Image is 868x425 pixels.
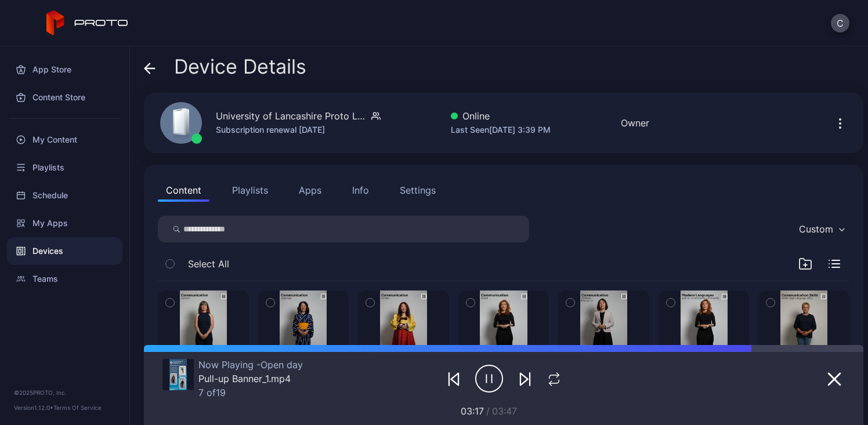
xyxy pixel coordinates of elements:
[7,265,122,293] a: Teams
[7,56,122,83] a: App Store
[831,14,849,32] button: C
[216,123,381,137] div: Subscription renewal [DATE]
[799,223,833,235] div: Custom
[7,83,122,111] a: Content Store
[7,126,122,154] a: My Content
[53,404,102,411] a: Terms Of Service
[451,109,551,123] div: Online
[14,404,53,411] span: Version 1.12.0 •
[291,179,330,202] button: Apps
[14,388,115,397] div: © 2025 PROTO, Inc.
[451,123,551,137] div: Last Seen [DATE] 3:39 PM
[621,116,649,130] div: Owner
[352,183,369,197] div: Info
[392,179,444,202] button: Settings
[188,257,229,271] span: Select All
[7,154,122,181] a: Playlists
[7,209,122,237] a: My Apps
[224,179,276,202] button: Playlists
[256,359,303,370] span: Open day
[198,359,303,370] div: Now Playing
[198,387,303,398] div: 7 of 19
[216,109,367,123] div: University of Lancashire Proto Luma
[793,216,849,242] button: Custom
[461,405,484,417] span: 03:17
[7,181,122,209] a: Schedule
[158,179,209,202] button: Content
[344,179,377,202] button: Info
[492,405,517,417] span: 03:47
[400,183,436,197] div: Settings
[198,373,303,384] div: Pull-up Banner_1.mp4
[7,237,122,265] a: Devices
[174,56,306,78] span: Device Details
[486,405,490,417] span: /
